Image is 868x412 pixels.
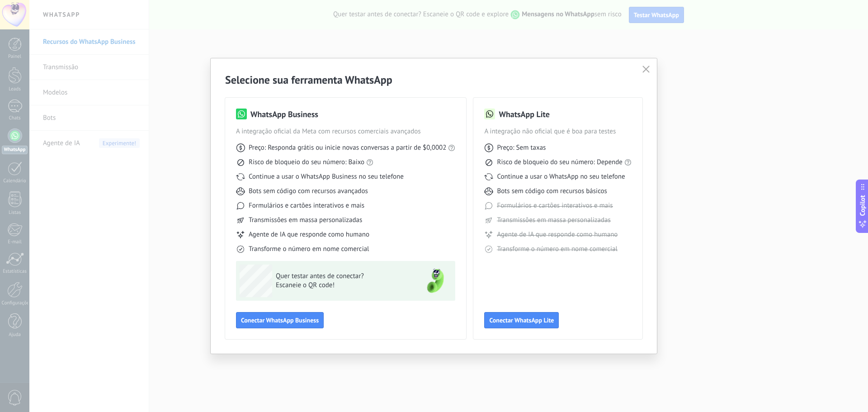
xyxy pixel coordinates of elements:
span: Agente de IA que responde como humano [497,230,618,239]
span: Continue a usar o WhatsApp no seu telefone [497,172,625,181]
button: Conectar WhatsApp Lite [484,312,559,328]
span: Conectar WhatsApp Business [241,317,319,323]
span: Bots sem código com recursos básicos [497,187,607,196]
span: A integração não oficial que é boa para testes [484,127,632,136]
span: Agente de IA que responde como humano [249,230,369,239]
span: Risco de bloqueio do seu número: Depende [497,158,623,167]
span: Risco de bloqueio do seu número: Baixo [249,158,364,167]
span: Bots sem código com recursos avançados [249,187,368,196]
span: A integração oficial da Meta com recursos comerciais avançados [236,127,455,136]
h2: Selecione sua ferramenta WhatsApp [225,73,642,87]
h3: WhatsApp Business [250,109,318,120]
span: Transmissões em massa personalizadas [497,216,610,225]
span: Preço: Sem taxas [497,143,546,152]
span: Escaneie o QR code! [276,281,408,290]
span: Transforme o número em nome comercial [249,245,369,254]
span: Formulários e cartões interativos e mais [249,201,364,210]
span: Formulários e cartões interativos e mais [497,201,613,210]
span: Continue a usar o WhatsApp Business no seu telefone [249,172,404,181]
h3: WhatsApp Lite [499,109,549,120]
span: Copilot [858,195,867,216]
span: Conectar WhatsApp Lite [489,317,554,323]
button: Conectar WhatsApp Business [236,312,324,328]
span: Preço: Responda grátis ou inicie novas conversas a partir de $0,0002 [249,143,446,152]
span: Quer testar antes de conectar? [276,272,408,281]
span: Transmissões em massa personalizadas [249,216,362,225]
img: green-phone.png [419,265,452,297]
span: Transforme o número em nome comercial [497,245,617,254]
